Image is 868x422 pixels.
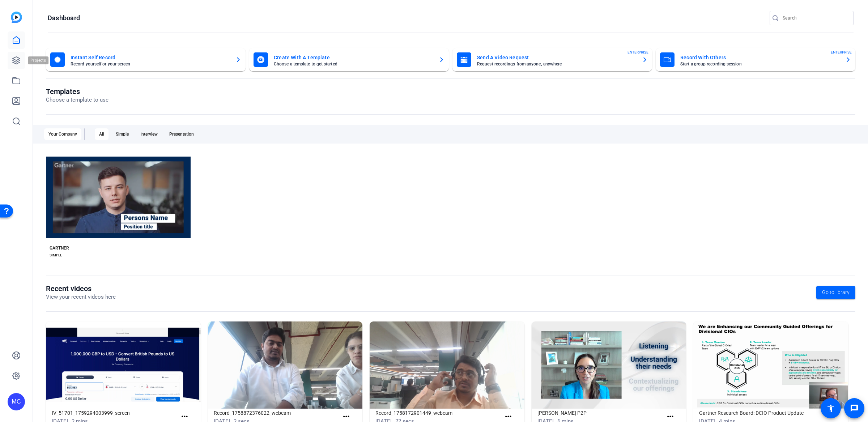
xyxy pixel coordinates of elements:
h1: [PERSON_NAME] P2P [537,409,663,417]
button: Record With OthersStart a group recording sessionENTERPRISE [656,48,855,71]
img: Gartner Research Board: DCIO Product Update [693,321,848,409]
span: ENTERPRISE [627,50,648,55]
p: Choose a template to use [46,96,109,104]
h1: Gartner Research Board: DCIO Product Update [699,409,825,417]
div: Presentation [165,128,198,140]
mat-card-subtitle: Request recordings from anyone, anywhere [477,62,636,66]
div: MC [8,393,25,410]
img: Record_1758872376022_webcam [208,321,363,409]
div: Your Company [44,128,81,140]
mat-icon: more_horiz [342,412,351,421]
p: View your recent videos here [46,293,116,301]
div: All [95,128,109,140]
div: Projects [28,56,51,65]
div: SIMPLE [50,252,62,258]
h1: Record_1758872376022_webcam [214,409,339,417]
button: Send A Video RequestRequest recordings from anyone, anywhereENTERPRISE [452,48,652,71]
span: ENTERPRISE [831,50,852,55]
img: IV_51701_1759294003999_screen [46,321,201,409]
div: Simple [111,128,133,140]
mat-icon: more_horiz [180,412,189,421]
mat-card-title: Record With Others [680,53,839,62]
mat-card-subtitle: Record yourself or your screen [71,62,230,66]
mat-card-subtitle: Start a group recording session [680,62,839,66]
input: Search [783,14,848,22]
mat-icon: more_horiz [504,412,513,421]
mat-icon: accessibility [826,404,835,413]
h1: Recent videos [46,284,116,293]
h1: IV_51701_1759294003999_screen [52,409,177,417]
mat-icon: message [850,404,859,413]
mat-icon: more_horiz [666,412,675,421]
a: Go to library [816,286,855,299]
h1: Dashboard [48,14,80,22]
img: Record_1758172901449_webcam [370,321,524,409]
img: blue-gradient.svg [11,12,22,23]
mat-card-title: Create With A Template [274,53,433,62]
div: Interview [136,128,162,140]
div: GARTNER [50,245,69,251]
mat-card-title: Instant Self Record [71,53,230,62]
img: Christie Dziubek P2P [532,321,686,409]
mat-card-title: Send A Video Request [477,53,636,62]
h1: Record_1758172901449_webcam [375,409,501,417]
mat-card-subtitle: Choose a template to get started [274,62,433,66]
button: Create With A TemplateChoose a template to get started [249,48,449,71]
h1: Templates [46,87,109,96]
span: Go to library [822,289,850,296]
button: Instant Self RecordRecord yourself or your screen [46,48,246,71]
